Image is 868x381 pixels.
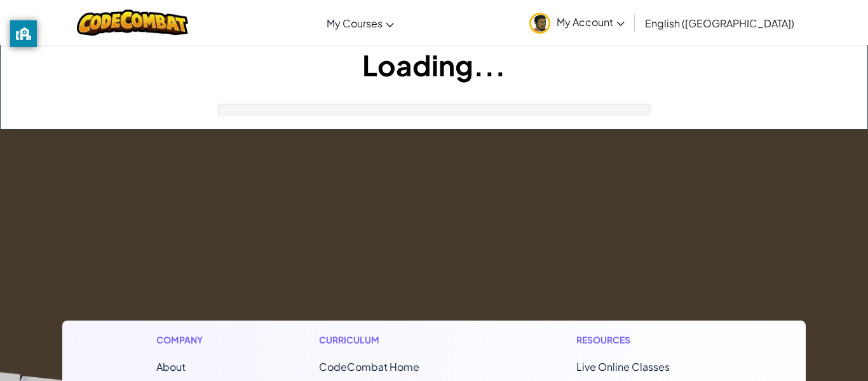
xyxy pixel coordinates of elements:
span: English ([GEOGRAPHIC_DATA]) [645,17,794,30]
span: CodeCombat Home [319,360,419,373]
span: My Account [557,15,625,29]
a: English ([GEOGRAPHIC_DATA]) [639,6,801,40]
img: CodeCombat logo [77,10,188,36]
span: My Courses [327,17,383,30]
h1: Loading... [1,45,867,85]
a: My Account [523,3,631,43]
a: Live Online Classes [576,360,670,373]
h1: Company [156,333,215,347]
button: privacy banner [10,20,37,47]
h1: Resources [576,333,712,347]
a: My Courses [320,6,400,40]
a: About [156,360,186,373]
h1: Curriculum [319,333,473,347]
img: avatar [529,13,550,34]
